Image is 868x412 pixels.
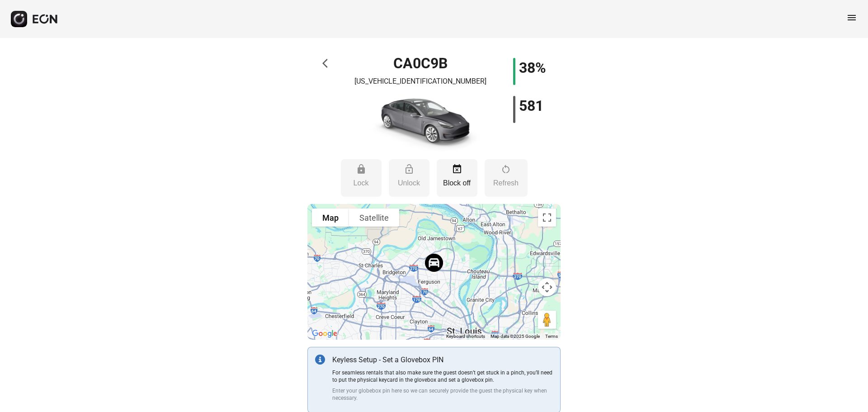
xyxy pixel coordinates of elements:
button: Keyboard shortcuts [446,333,485,340]
button: Map camera controls [538,278,556,296]
img: car [357,90,484,154]
button: Drag Pegman onto the map to open Street View [538,311,556,329]
p: For seamless rentals that also make sure the guest doesn’t get stuck in a pinch, you’ll need to p... [332,369,553,384]
p: Block off [441,178,473,189]
p: Keyless Setup - Set a Glovebox PIN [332,355,553,365]
h1: CA0C9B [393,58,448,69]
img: info [315,355,325,365]
a: Open this area in Google Maps (opens a new window) [310,328,340,340]
p: Enter your globebox pin here so we can securely provide the guest the physical key when necessary. [332,387,553,402]
button: Show satellite imagery [349,208,399,227]
a: Terms (opens in new tab) [545,334,558,339]
span: event_busy [452,164,462,175]
span: Map data ©2025 Google [491,334,540,339]
p: [US_VEHICLE_IDENTIFICATION_NUMBER] [354,76,486,87]
button: Toggle fullscreen view [538,208,556,227]
span: arrow_back_ios [322,58,333,69]
img: Google [310,328,340,340]
button: Show street map [312,208,349,227]
h1: 581 [519,100,543,111]
button: Block off [437,159,477,197]
span: menu [846,12,857,23]
h1: 38% [519,62,546,73]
